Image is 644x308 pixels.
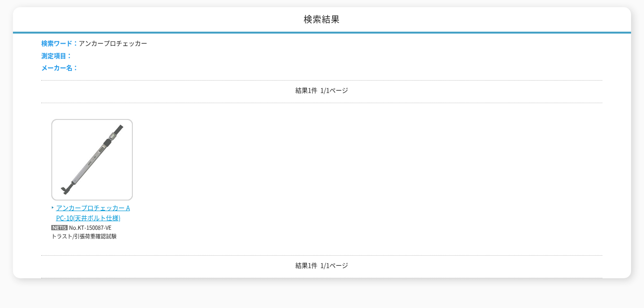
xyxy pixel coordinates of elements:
span: アンカープロチェッカー APC-10(天井ボルト仕様) [51,203,133,223]
p: 結果1件 1/1ページ [41,261,602,271]
p: 結果1件 1/1ページ [41,85,602,95]
img: APC-10(天井ボルト仕様) [51,119,133,203]
span: メーカー名： [41,63,79,72]
p: No.KT-150087-VE [51,223,133,233]
span: 検索ワード： [41,38,79,47]
span: 測定項目： [41,51,72,60]
h1: 検索結果 [13,7,631,34]
p: トラスト/引張荷重確認試験 [51,233,133,241]
li: アンカープロチェッカー [41,38,147,48]
a: アンカープロチェッカー APC-10(天井ボルト仕様) [51,193,133,223]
